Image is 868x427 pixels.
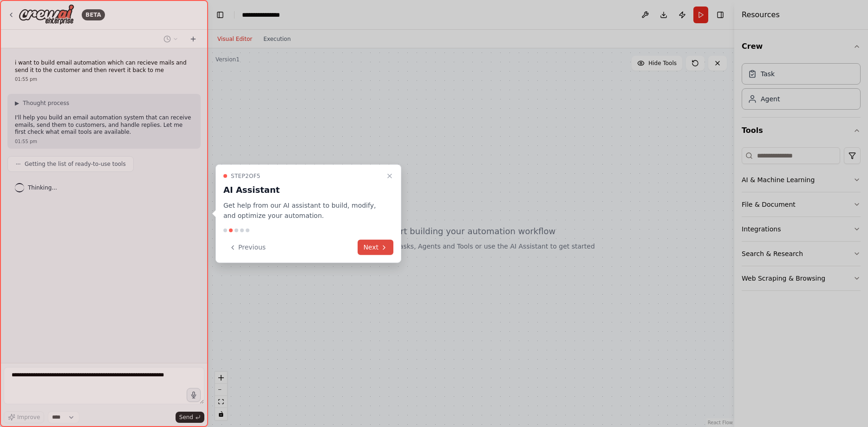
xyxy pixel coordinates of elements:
[223,200,382,221] p: Get help from our AI assistant to build, modify, and optimize your automation.
[223,183,382,196] h3: AI Assistant
[384,170,395,181] button: Close walkthrough
[231,172,261,179] span: Step 2 of 5
[214,8,227,21] button: Hide left sidebar
[358,240,393,255] button: Next
[223,240,271,255] button: Previous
